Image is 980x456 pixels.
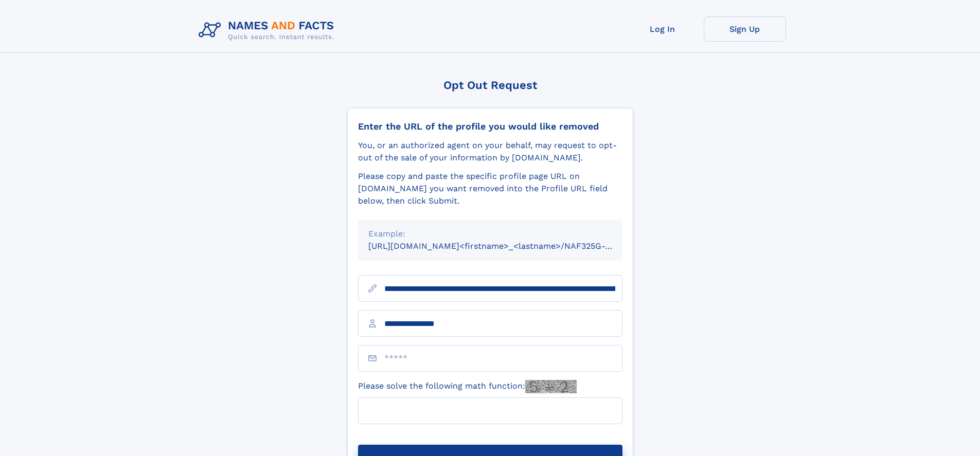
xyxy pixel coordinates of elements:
div: Enter the URL of the profile you would like removed [358,121,622,132]
div: Opt Out Request [347,79,633,92]
img: Logo Names and Facts [194,16,343,44]
a: Log In [621,16,704,42]
small: [URL][DOMAIN_NAME]<firstname>_<lastname>/NAF325G-xxxxxxxx [368,241,642,251]
a: Sign Up [704,16,786,42]
div: Example: [368,228,612,240]
div: Please copy and paste the specific profile page URL on [DOMAIN_NAME] you want removed into the Pr... [358,170,622,207]
label: Please solve the following math function: [358,380,577,393]
div: You, or an authorized agent on your behalf, may request to opt-out of the sale of your informatio... [358,139,622,164]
